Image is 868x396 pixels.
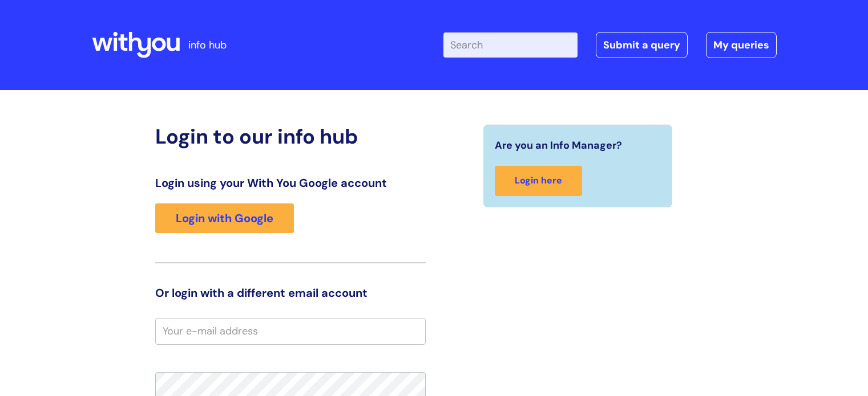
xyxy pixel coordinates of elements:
[443,32,578,58] input: Search
[188,36,227,54] p: info hub
[596,32,688,58] a: Submit a query
[155,124,426,149] h2: Login to our info hub
[155,203,294,233] a: Login with Google
[706,32,777,58] a: My queries
[155,318,426,344] input: Your e-mail address
[155,286,426,300] h3: Or login with a different email account
[495,136,622,154] span: Are you an Info Manager?
[495,166,582,196] a: Login here
[155,176,426,190] h3: Login using your With You Google account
